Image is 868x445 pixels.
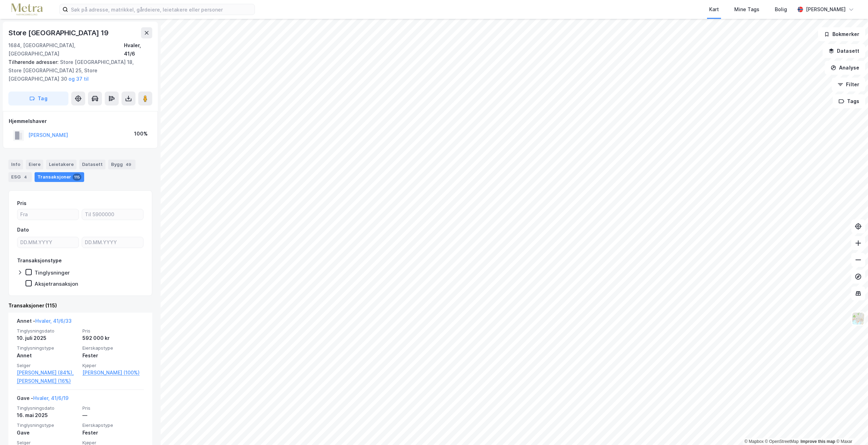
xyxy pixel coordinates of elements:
[734,5,759,14] div: Mine Tags
[17,345,78,351] span: Tinglysningstype
[82,351,144,360] div: Fester
[833,411,868,445] div: Kontrollprogram for chat
[82,405,144,411] span: Pris
[806,5,846,14] div: [PERSON_NAME]
[82,328,144,334] span: Pris
[26,160,43,169] div: Eiere
[832,78,865,92] button: Filter
[82,363,144,369] span: Kjøper
[35,269,70,276] div: Tinglysninger
[79,160,105,169] div: Datasett
[17,429,78,437] div: Gave
[8,27,110,38] div: Store [GEOGRAPHIC_DATA] 19
[17,351,78,360] div: Annet
[833,94,865,108] button: Tags
[124,161,133,168] div: 49
[17,405,78,411] span: Tinglysningsdato
[11,3,43,16] img: metra-logo.256734c3b2bbffee19d4.png
[82,369,144,377] a: [PERSON_NAME] (100%)
[17,369,78,377] a: [PERSON_NAME] (84%),
[17,237,79,248] input: DD.MM.YYYY
[124,41,152,58] div: Hvaler, 41/6
[22,174,29,181] div: 4
[17,334,78,342] div: 10. juli 2025
[134,130,148,138] div: 100%
[17,209,79,220] input: Fra
[46,160,76,169] div: Leietakere
[8,41,124,58] div: 1684, [GEOGRAPHIC_DATA], [GEOGRAPHIC_DATA]
[823,44,865,58] button: Datasett
[818,27,865,41] button: Bokmerker
[709,5,719,14] div: Kart
[82,237,143,248] input: DD.MM.YYYY
[8,92,68,105] button: Tag
[68,4,255,15] input: Søk på adresse, matrikkel, gårdeiere, leietakere eller personer
[35,172,84,182] div: Transaksjoner
[775,5,787,14] div: Bolig
[17,422,78,428] span: Tinglysningstype
[833,411,868,445] iframe: Chat Widget
[17,226,29,234] div: Dato
[35,318,72,324] a: Hvaler, 41/6/33
[35,280,78,287] div: Aksjetransaksjon
[8,301,152,310] div: Transaksjoner (115)
[825,61,865,75] button: Analyse
[8,160,23,169] div: Info
[82,429,144,437] div: Fester
[17,317,72,328] div: Annet -
[73,174,81,181] div: 115
[17,363,78,369] span: Selger
[8,58,147,83] div: Store [GEOGRAPHIC_DATA] 18, Store [GEOGRAPHIC_DATA] 25, Store [GEOGRAPHIC_DATA] 30
[108,160,135,169] div: Bygg
[801,439,835,444] a: Improve this map
[82,334,144,342] div: 592 000 kr
[82,422,144,428] span: Eierskapstype
[9,117,152,125] div: Hjemmelshaver
[8,59,60,65] span: Tilhørende adresser:
[82,411,144,420] div: —
[852,312,865,325] img: Z
[744,439,764,444] a: Mapbox
[17,328,78,334] span: Tinglysningsdato
[765,439,799,444] a: OpenStreetMap
[17,256,62,265] div: Transaksjonstype
[33,395,68,401] a: Hvaler, 41/6/19
[82,345,144,351] span: Eierskapstype
[17,411,78,420] div: 16. mai 2025
[8,172,32,182] div: ESG
[82,209,143,220] input: Til 5900000
[17,377,78,385] a: [PERSON_NAME] (16%)
[17,199,27,207] div: Pris
[17,394,68,405] div: Gave -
